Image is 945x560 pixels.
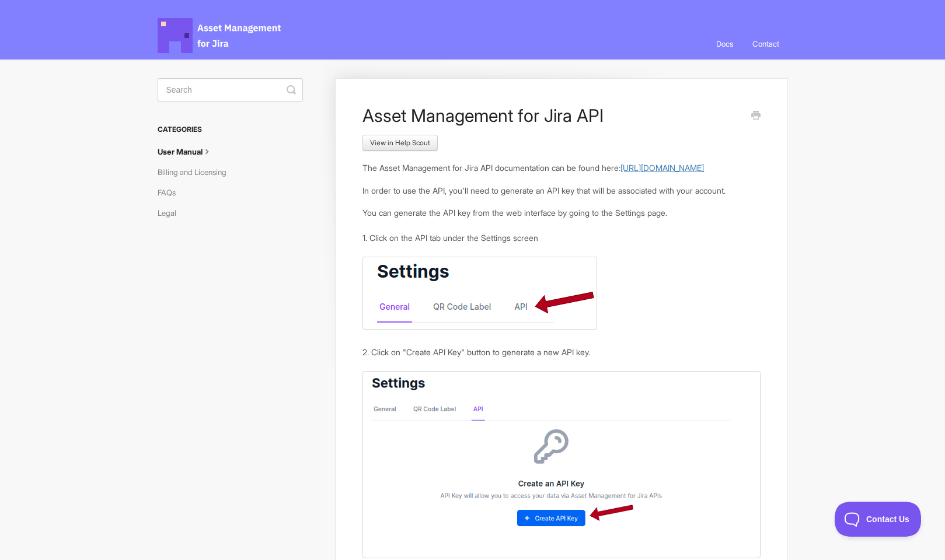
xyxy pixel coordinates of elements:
[751,110,761,123] a: Print this Article
[362,184,760,197] p: In order to use the API, you'll need to generate an API key that will be associated with your acc...
[362,162,760,174] p: The Asset Management for Jira API documentation can be found here:
[707,28,742,60] a: Docs
[158,142,222,161] a: User Manual
[158,18,283,53] span: Asset Management for Jira Docs
[362,232,760,244] div: 1. Click on the API tab under the Settings screen
[362,346,760,359] div: 2. Click on "Create API Key" button to generate a new API key.
[620,163,704,173] a: [URL][DOMAIN_NAME]
[362,135,438,151] a: View in Help Scout
[158,119,303,140] h3: Categories
[362,371,760,559] img: file-dzh3I8tYSX.png
[362,206,760,219] p: You can generate the API key from the web interface by going to the Settings page.
[362,105,742,126] h1: Asset Management for Jira API
[158,78,303,101] input: Search
[362,257,597,330] img: file-a1mtJv9jwH.png
[744,28,788,60] a: Contact
[158,163,235,181] a: Billing and Licensing
[835,502,922,537] iframe: Toggle Customer Support
[158,204,185,222] a: Legal
[158,183,184,202] a: FAQs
